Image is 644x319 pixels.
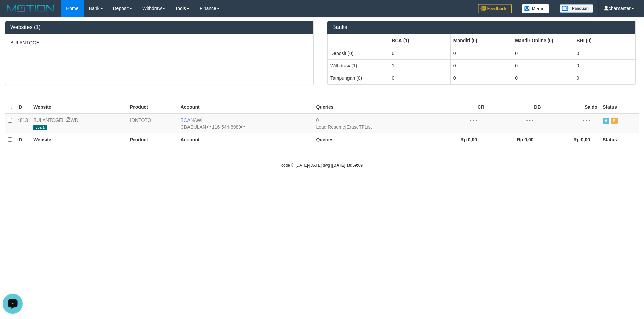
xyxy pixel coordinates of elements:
[181,117,191,123] span: BCA
[574,47,635,60] td: 0
[178,101,314,114] th: Account
[389,59,450,72] td: 1
[178,114,314,133] td: NAWI 116-544-8989
[15,101,31,114] th: ID
[328,59,389,72] td: Withdraw (1)
[544,101,600,114] th: Saldo
[603,118,609,124] span: Active
[574,59,635,72] td: 0
[31,133,127,146] th: Website
[346,124,372,130] a: EraseTFList
[332,163,363,168] strong: [DATE] 19:59:09
[450,59,512,72] td: 0
[127,133,178,146] th: Product
[431,114,487,133] td: - - -
[450,72,512,84] td: 0
[450,34,512,47] th: Group: activate to sort column ascending
[600,101,639,114] th: Status
[487,114,543,133] td: - - -
[389,47,450,60] td: 0
[313,133,430,146] th: Queries
[316,117,319,123] span: 0
[431,133,487,146] th: Rp 0,00
[544,114,600,133] td: - - -
[611,118,618,124] span: Paused
[389,72,450,84] td: 0
[316,124,326,130] a: Load
[328,47,389,60] td: Deposit (0)
[487,133,543,146] th: Rp 0,00
[450,47,512,60] td: 0
[127,114,178,133] td: IDNTOTO
[178,133,314,146] th: Account
[181,124,206,130] a: CBABULAN
[478,4,512,13] img: Feedback.jpg
[10,24,308,30] h3: Websites (1)
[487,101,543,114] th: DB
[560,4,593,13] img: panduan.png
[332,24,630,30] h3: Banks
[313,101,430,114] th: Queries
[574,72,635,84] td: 0
[207,124,212,130] a: Copy CBABULAN to clipboard
[33,125,47,130] span: cba-1
[281,163,363,168] small: code © [DATE]-[DATE] dwg |
[241,124,246,130] a: Copy 1165448989 to clipboard
[522,4,550,13] img: Button%20Memo.svg
[512,34,574,47] th: Group: activate to sort column ascending
[328,72,389,84] td: Tampungan (0)
[544,133,600,146] th: Rp 0,00
[512,59,574,72] td: 0
[127,101,178,114] th: Product
[5,3,56,13] img: MOTION_logo.png
[15,114,31,133] td: 4813
[328,34,389,47] th: Group: activate to sort column ascending
[512,72,574,84] td: 0
[431,101,487,114] th: CR
[31,114,127,133] td: WD
[600,133,639,146] th: Status
[389,34,450,47] th: Group: activate to sort column ascending
[512,47,574,60] td: 0
[15,133,31,146] th: ID
[33,117,64,123] a: BULANTOGEL
[574,34,635,47] th: Group: activate to sort column ascending
[316,117,372,130] span: | |
[31,101,127,114] th: Website
[3,3,23,23] button: Open LiveChat chat widget
[10,39,308,46] p: BULANTOGEL
[328,124,345,130] a: Resume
